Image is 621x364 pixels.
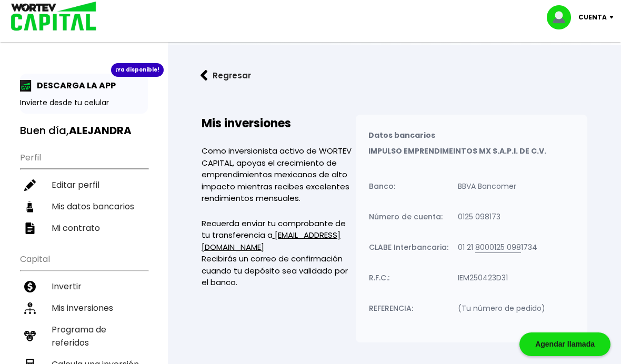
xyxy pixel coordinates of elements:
[20,319,148,353] a: Programa de referidos
[20,276,148,297] a: Invertir
[185,62,604,89] a: flecha izquierdaRegresar
[24,201,36,213] img: datos-icon.10cf9172.svg
[519,332,610,356] div: Agendar llamada
[111,63,164,77] div: ¡Ya disponible!
[20,217,148,239] a: Mi contrato
[458,244,537,251] p: 01 21 1734
[369,305,413,312] p: REFERENCIA:
[201,70,208,81] img: flecha izquierda
[368,130,435,140] b: Datos bancarios
[69,123,132,138] b: ALEJANDRA
[20,146,148,239] ul: Perfil
[369,183,395,190] p: Banco:
[20,174,148,196] a: Editar perfil
[547,5,578,29] img: profile-image
[20,196,148,217] a: Mis datos bancarios
[185,62,267,89] button: Regresar
[20,124,148,137] h3: Buen día,
[32,79,116,92] p: DESCARGA LA APP
[202,145,356,205] p: Como inversionista activo de WORTEV CAPITAL, apoyas el crecimiento de emprendimientos mexicanos d...
[368,146,546,156] b: IMPULSO EMPRENDIMEINTOS MX S.A.P.I. DE C.V.
[458,183,516,190] p: BBVA Bancomer
[369,213,443,221] p: Número de cuenta:
[24,281,36,292] img: invertir-icon.b3b967d7.svg
[458,213,500,221] p: 0125 098173
[369,244,448,251] p: CLABE Interbancaria:
[24,330,36,342] img: recomiendanos-icon.9b8e9327.svg
[578,9,607,25] p: Cuenta
[607,16,621,19] img: icon-down
[202,115,356,132] h2: Mis inversiones
[369,274,389,282] p: R.F.C.:
[20,297,148,319] a: Mis inversiones
[24,179,36,191] img: editar-icon.952d3147.svg
[24,223,36,234] img: contrato-icon.f2db500c.svg
[202,229,340,252] a: [EMAIL_ADDRESS][DOMAIN_NAME]
[202,218,356,289] p: Recuerda enviar tu comprobante de tu transferencia a Recibirás un correo de confirmación cuando t...
[24,302,36,314] img: inversiones-icon.6695dc30.svg
[20,80,32,92] img: app-icon
[458,274,508,282] p: IEM250423D31
[20,97,148,108] p: Invierte desde tu celular
[458,305,545,312] p: (Tu número de pedido)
